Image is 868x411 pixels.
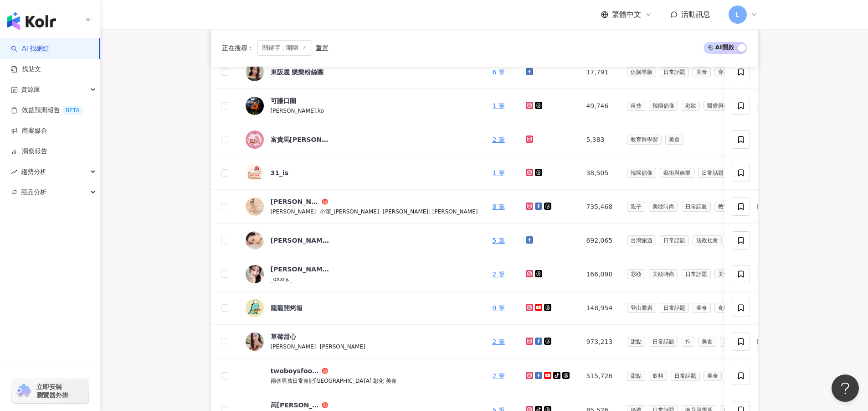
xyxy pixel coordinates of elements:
a: KOL Avatar龍龍開烤箱 [246,299,478,317]
td: 973,213 [579,325,620,359]
span: 登山攀岩 [627,303,656,313]
span: 美食 [714,269,733,279]
span: 日常話題 [682,269,711,279]
a: searchAI 找網紅 [11,44,49,53]
img: KOL Avatar [246,130,264,149]
a: KOL Avatar草莓甜心[PERSON_NAME]|[PERSON_NAME] [246,332,478,351]
img: KOL Avatar [246,164,264,182]
img: KOL Avatar [246,265,264,283]
td: 166,090 [579,257,620,291]
div: [PERSON_NAME] [271,265,330,274]
div: [PERSON_NAME] [271,197,320,206]
div: 可謙口圈 [271,96,296,105]
span: 關鍵字：開團 [257,40,312,56]
span: [PERSON_NAME] [383,208,428,215]
span: 立即安裝 瀏覽器外掛 [36,383,68,399]
td: 38,505 [579,156,620,190]
a: 洞察報告 [11,147,47,156]
span: 韓國偶像 [627,168,656,178]
span: [PERSON_NAME] [271,208,316,215]
span: 韓國偶像 [649,101,678,111]
a: KOL Avatartwoboysfoods兩個男孩日常食記[GEOGRAPHIC_DATA] 彰化 美食 [246,366,478,385]
span: 美食 [698,337,716,347]
span: _qxxry._ [271,276,293,282]
span: 趨勢分析 [21,161,46,182]
a: KOL Avatar[PERSON_NAME]_qxxry._ [246,265,478,284]
img: chrome extension [15,384,32,398]
a: 2 筆 [492,136,504,143]
img: KOL Avatar [246,333,264,351]
div: 富貴馬[PERSON_NAME] 𝐇𝐨𝐫𝐬𝐞造型戚風｜開團｜甜點教學 [271,135,330,144]
span: 日常話題 [682,202,711,212]
span: 小潔_[PERSON_NAME] [320,208,379,215]
span: | [428,208,432,215]
span: 日常話題 [671,371,700,381]
span: L [736,10,740,20]
span: 食譜 [714,303,733,313]
span: 狗 [682,337,694,347]
span: 彩妝 [627,269,645,279]
div: 草莓甜心 [271,332,296,341]
a: 8 筆 [492,203,504,210]
span: 美妝時尚 [649,202,678,212]
a: 2 筆 [492,338,504,345]
span: [PERSON_NAME] [432,208,478,215]
span: 日常話題 [660,67,689,77]
span: 藝術與娛樂 [660,168,694,178]
div: 重置 [316,44,329,52]
img: KOL Avatar [246,198,264,216]
span: 日常話題 [698,168,727,178]
a: KOL Avatar31_is [246,164,478,182]
div: [PERSON_NAME]Cocco [PERSON_NAME] [271,236,330,245]
span: 台灣旅遊 [627,235,656,245]
span: 繁體中文 [612,10,641,20]
span: 美食 [665,135,683,145]
span: 美食 [704,371,722,381]
span: | [316,208,320,215]
span: 美妝時尚 [649,269,678,279]
td: 17,791 [579,56,620,89]
div: 苪[PERSON_NAME]命 [271,401,320,410]
div: twoboysfoods [271,366,320,375]
td: 49,746 [579,89,620,123]
a: 效益預測報告BETA [11,106,83,115]
span: rise [11,169,17,175]
span: | [379,208,383,215]
span: 親子 [627,202,645,212]
a: 6 筆 [492,68,504,76]
span: [PERSON_NAME] [271,343,316,350]
iframe: Help Scout Beacon - Open [832,375,859,402]
span: 正在搜尋 ： [222,44,254,52]
span: [PERSON_NAME].ko [271,108,324,114]
div: 31_is [271,168,289,177]
span: 法政社會 [693,235,722,245]
span: 美食 [693,303,711,313]
span: 醫療與健康 [704,101,738,111]
img: logo [7,12,56,30]
a: 2 筆 [492,372,504,380]
img: KOL Avatar [246,299,264,317]
a: KOL Avatar[PERSON_NAME]Cocco [PERSON_NAME] [246,231,478,250]
span: 教育與學習 [627,135,662,145]
span: 飲料 [649,371,667,381]
td: 735,468 [579,190,620,224]
span: 競品分析 [21,182,46,203]
div: 東阪屋 樂樂粉絲團 [271,68,324,77]
span: 日常話題 [660,303,689,313]
a: KOL Avatar東阪屋 樂樂粉絲團 [246,63,478,81]
a: 2 筆 [492,271,504,278]
span: 科技 [627,101,645,111]
td: 5,383 [579,123,620,156]
a: chrome extension立即安裝 瀏覽器外掛 [12,379,88,403]
img: KOL Avatar [246,63,264,81]
td: 148,954 [579,291,620,325]
a: KOL Avatar富貴馬[PERSON_NAME] 𝐇𝐨𝐫𝐬𝐞造型戚風｜開團｜甜點教學 [246,130,478,149]
span: 美食 [693,67,711,77]
a: 商案媒合 [11,126,47,135]
td: 515,726 [579,359,620,393]
span: 日常話題 [660,235,689,245]
a: KOL Avatar可謙口圈[PERSON_NAME].ko [246,96,478,115]
span: 教育與學習 [714,202,749,212]
span: 彩妝 [682,101,700,111]
a: 5 筆 [492,237,504,244]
